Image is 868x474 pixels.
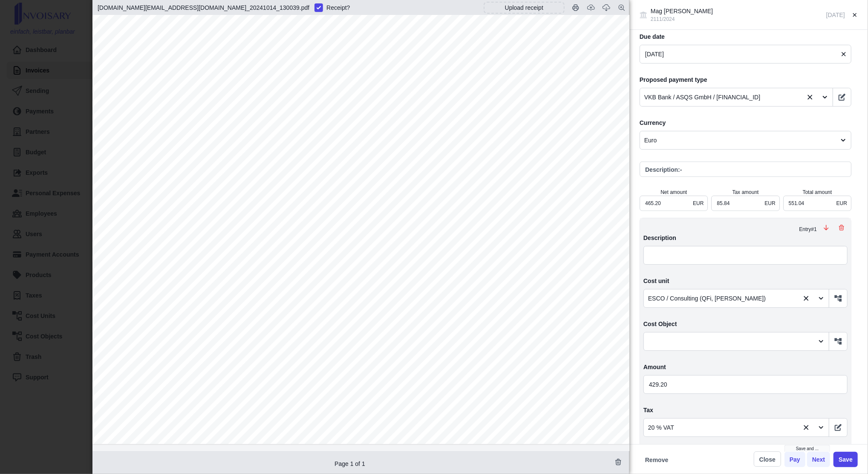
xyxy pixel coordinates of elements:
label: Due date [640,32,851,41]
div: Save and ... [784,445,830,452]
button: Remove [640,452,674,467]
div: EUR [693,200,704,207]
div: 2111/2024 [651,16,713,23]
div: scanner.sharp@asqs.net_20241014_130039.pdf [98,3,309,12]
label: Currency [640,118,851,127]
label: Description [643,234,848,243]
span: Page 1 of 1 [335,460,365,467]
p: Tax amount [711,189,779,211]
label: Cost unit [643,277,848,286]
div: Upload receipt [484,2,565,14]
span: Entry # 1 [799,226,817,232]
div: ER-1543 [826,11,845,19]
p: Net amount [640,189,708,211]
button: Next [807,452,830,467]
label: Amount [643,363,848,372]
label: Tax [643,406,848,415]
span: Receipt ? [326,3,350,12]
button: Pay [784,452,805,467]
div: EUR [764,200,775,207]
label: Proposed payment type [640,75,851,84]
button: Delete receipt [611,454,626,470]
div: Mag [PERSON_NAME] [651,7,713,23]
label: Cost Object [643,320,848,329]
p: Total amount [783,189,851,211]
input: Receipt? [314,3,323,12]
button: Close [754,451,781,467]
button: Description:- [640,162,851,177]
div: EUR [836,200,847,207]
button: Save [833,452,858,467]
